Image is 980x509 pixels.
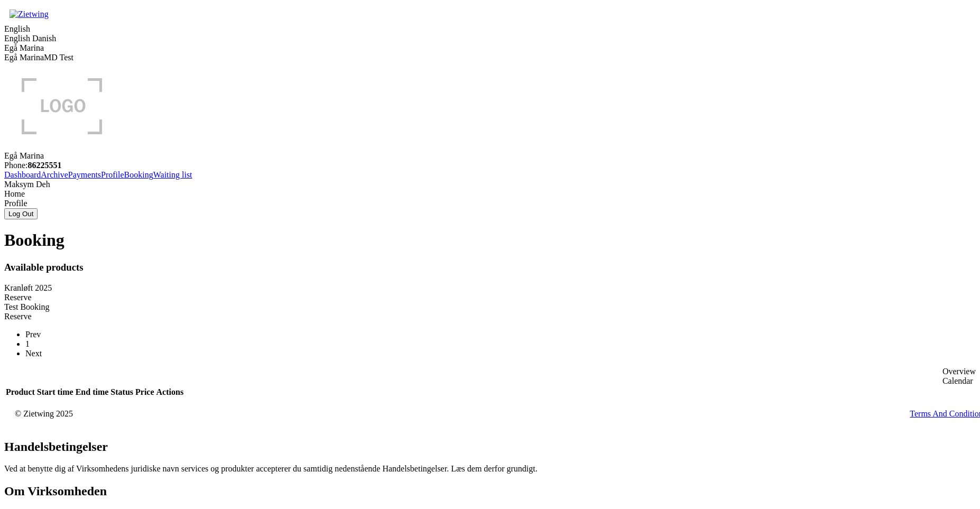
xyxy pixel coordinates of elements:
button: Log Out [4,208,38,219]
a: Waiting list [153,170,192,179]
a: Profile [101,170,124,179]
a: Archive [41,170,68,179]
h1: Booking [4,230,976,250]
div: Calendar [942,376,976,386]
a: Egå Marina [4,53,44,62]
th: Start time [36,387,74,397]
div: Egå Marina [4,151,976,161]
th: Price [135,387,155,397]
a: MD Test [44,53,73,62]
div: Home [4,189,976,199]
img: logo [4,62,120,149]
a: English [4,34,30,43]
h3: Available products [4,262,976,273]
a: 1 [25,339,30,348]
h2: Handelsbetingelser [4,440,976,454]
a: Payments [68,170,101,179]
div: Phone: [4,161,976,170]
div: Kranløft 2025 [4,283,976,293]
a: Booking [124,170,153,179]
th: Status [110,387,134,397]
strong: 86225551 [27,161,61,170]
a: Dashboard [4,170,41,179]
h2: Om Virksomheden [4,484,976,498]
span: English [4,24,30,33]
th: Product [5,387,35,397]
div: Reserve [4,293,976,302]
div: Test Booking [4,302,976,312]
a: Danish [32,34,56,43]
img: Zietwing [4,4,54,24]
a: Next [25,349,42,358]
span: Egå Marina [4,43,44,52]
th: End time [75,387,109,397]
div: Overview [942,367,976,376]
th: Actions [156,387,184,397]
div: Profile [4,199,976,208]
span: Maksym Deh [4,180,50,189]
p: Ved at benytte dig af Virksomhedens juridiske navn services og produkter accepterer du samtidig n... [4,464,976,474]
a: Prev [25,330,41,339]
div: Reserve [4,312,976,321]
